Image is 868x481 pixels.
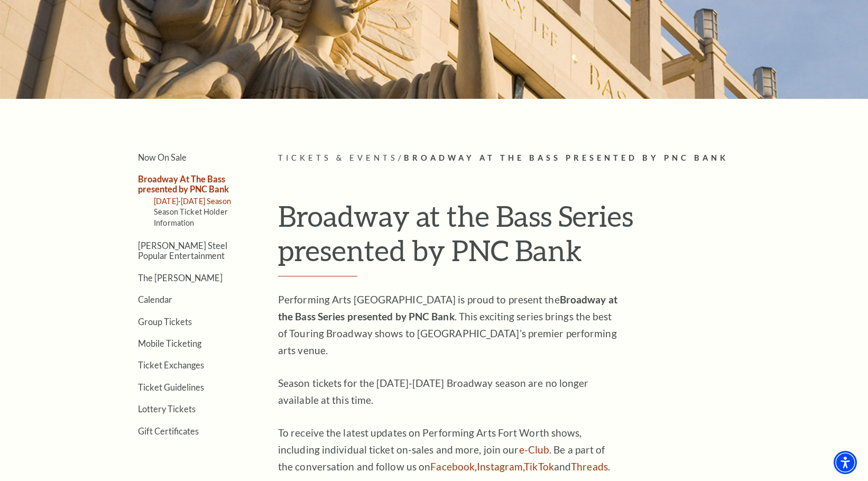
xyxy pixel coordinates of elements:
[278,293,617,322] strong: Broadway at the Bass Series presented by PNC Bank
[138,382,204,392] a: Ticket Guidelines
[278,291,622,359] p: Performing Arts [GEOGRAPHIC_DATA] is proud to present the . This exciting series brings the best ...
[138,174,229,194] a: Broadway At The Bass presented by PNC Bank
[524,460,554,473] a: TikTok - open in a new tab
[154,197,231,206] a: [DATE]-[DATE] Season
[278,199,762,276] h1: Broadway at the Bass Series presented by PNC Bank
[430,460,475,473] a: Facebook - open in a new tab
[278,375,622,409] p: Season tickets for the [DATE]-[DATE] Broadway season are no longer available at this time.
[404,153,728,162] span: Broadway At The Bass presented by PNC Bank
[154,207,228,227] a: Season Ticket Holder Information
[138,294,172,304] a: Calendar
[138,152,187,162] a: Now On Sale
[138,338,201,348] a: Mobile Ticketing
[278,424,622,475] p: To receive the latest updates on Performing Arts Fort Worth shows, including individual ticket on...
[138,317,192,327] a: Group Tickets
[278,153,398,162] span: Tickets & Events
[278,152,762,165] p: /
[138,426,199,436] a: Gift Certificates
[834,451,857,474] div: Accessibility Menu
[519,443,550,456] a: e-Club
[571,460,608,473] a: Threads - open in a new tab
[477,460,523,473] a: Instagram - open in a new tab
[138,404,196,414] a: Lottery Tickets
[138,360,204,370] a: Ticket Exchanges
[138,240,227,261] a: [PERSON_NAME] Steel Popular Entertainment
[138,273,223,283] a: The [PERSON_NAME]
